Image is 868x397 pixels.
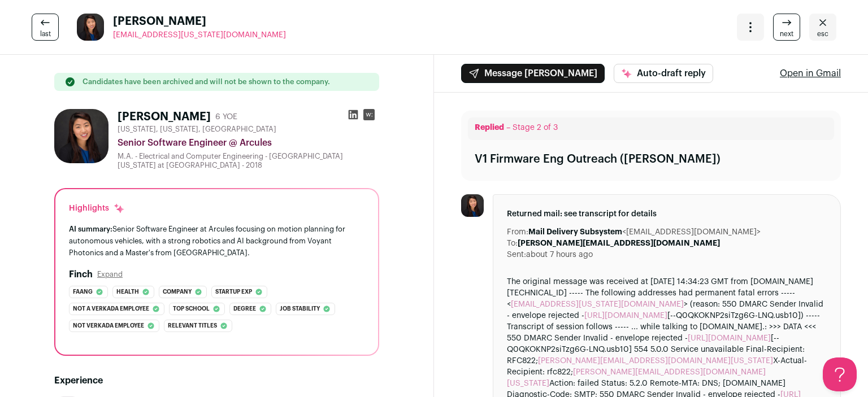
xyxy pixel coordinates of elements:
[507,249,526,260] dt: Sent:
[233,303,256,315] span: Degree
[538,357,773,365] a: [PERSON_NAME][EMAIL_ADDRESS][DOMAIN_NAME][US_STATE]
[215,111,237,123] div: 6 YOE
[507,368,766,387] a: [PERSON_NAME][EMAIL_ADDRESS][DOMAIN_NAME][US_STATE]
[69,225,112,233] span: AI summary:
[780,67,841,80] a: Open in Gmail
[507,238,518,249] dt: To:
[118,152,379,170] div: M.A. - Electrical and Computer Engineering - [GEOGRAPHIC_DATA][US_STATE] at [GEOGRAPHIC_DATA] - 2018
[116,286,139,298] span: Health
[528,226,761,238] dd: <[EMAIL_ADDRESS][DOMAIN_NAME]>
[54,374,379,387] h2: Experience
[507,226,528,238] dt: From:
[475,124,504,132] span: Replied
[614,64,713,83] button: Auto-draft reply
[823,357,857,391] iframe: Help Scout Beacon - Open
[475,151,721,167] div: V1 Firmware Eng Outreach ([PERSON_NAME])
[511,300,684,308] a: [EMAIL_ADDRESS][US_STATE][DOMAIN_NAME]
[507,208,827,220] span: Returned mail: see transcript for details
[506,124,510,132] span: –
[773,14,800,41] a: next
[118,109,211,125] h1: [PERSON_NAME]
[113,14,286,29] span: [PERSON_NAME]
[32,14,59,41] a: last
[461,194,484,217] img: 138c0e3f4068caf44b0bbc0919cabf47417d4c4bb8818f5177c9e09898c419f9.jpg
[173,303,210,315] span: Top school
[737,14,764,41] button: Open dropdown
[54,109,108,163] img: 138c0e3f4068caf44b0bbc0919cabf47417d4c4bb8818f5177c9e09898c419f9.jpg
[69,223,364,259] div: Senior Software Engineer at Arcules focusing on motion planning for autonomous vehicles, with a s...
[168,320,217,331] span: Relevant titles
[73,320,144,331] span: Not verkada employee
[113,29,286,41] a: [EMAIL_ADDRESS][US_STATE][DOMAIN_NAME]
[780,29,793,38] span: next
[528,228,622,236] b: Mail Delivery Subsystem
[215,286,252,298] span: Startup exp
[97,270,123,279] button: Expand
[73,303,149,315] span: Not a verkada employee
[518,239,720,247] b: [PERSON_NAME][EMAIL_ADDRESS][DOMAIN_NAME]
[280,303,320,315] span: Job stability
[118,125,276,134] span: [US_STATE], [US_STATE], [GEOGRAPHIC_DATA]
[113,31,286,39] span: [EMAIL_ADDRESS][US_STATE][DOMAIN_NAME]
[77,14,104,41] img: 138c0e3f4068caf44b0bbc0919cabf47417d4c4bb8818f5177c9e09898c419f9.jpg
[73,286,93,298] span: Faang
[163,286,192,298] span: Company
[526,249,593,260] dd: about 7 hours ago
[69,268,93,281] h2: Finch
[69,203,125,214] div: Highlights
[817,29,828,38] span: esc
[118,136,379,150] div: Senior Software Engineer @ Arcules
[584,312,667,320] a: [URL][DOMAIN_NAME]
[461,64,605,83] button: Message [PERSON_NAME]
[688,334,771,342] a: [URL][DOMAIN_NAME]
[40,29,51,38] span: last
[83,77,330,86] p: Candidates have been archived and will not be shown to the company.
[513,124,558,132] span: Stage 2 of 3
[809,14,836,41] a: Close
